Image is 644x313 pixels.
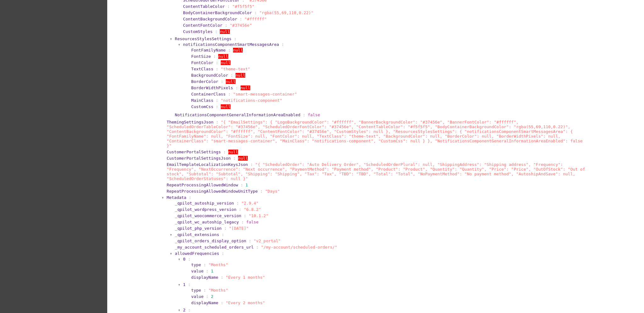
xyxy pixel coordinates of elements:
[227,4,230,9] span: :
[191,85,233,90] span: BorderWidthPixels
[191,79,218,84] span: BorderColor
[175,226,222,231] span: _qpilot_php_version
[233,48,243,52] span: null
[221,67,250,71] span: "theme-text"
[167,162,585,181] span: "{ "ScheduledOrder": "Auto Delivery Order", "ScheduledOrderPlural": null, "ShippingAddress": "Shi...
[208,262,228,267] span: "Months"
[254,239,281,243] span: "v2_portal"
[188,308,191,312] span: :
[230,23,252,28] span: "#37456e"
[188,257,191,261] span: :
[175,232,219,237] span: _qpilot_extensions
[175,251,219,256] span: allowedFrequencies
[208,288,228,293] span: "Months"
[218,54,228,59] span: null
[216,67,218,71] span: :
[191,73,228,78] span: BackgroundColor
[216,98,218,103] span: :
[188,282,191,287] span: :
[216,120,219,124] span: :
[228,48,230,52] span: :
[175,201,234,206] span: _qpilot_autoship_version
[183,29,213,34] span: CustomStyles
[191,275,218,280] span: displayName
[259,10,314,15] span: "rgba(55,69,110,0.22)"
[211,269,214,273] span: 1
[233,92,297,96] span: "smart-messages-container"
[241,220,244,224] span: :
[232,4,254,9] span: "#f5f5f5"
[260,189,263,194] span: :
[229,226,249,231] span: "[DATE]"
[221,275,223,280] span: :
[246,183,248,187] span: 1
[236,201,239,206] span: :
[261,245,337,250] span: "/my-account/scheduled-orders/"
[167,195,186,200] span: Metadata
[245,17,267,21] span: "#ffffff"
[230,73,233,78] span: :
[303,113,305,117] span: :
[249,213,269,218] span: "10.1.2"
[167,156,231,161] span: CustomerPortalSettingsJson
[191,48,226,52] span: FontFamilyName
[175,213,241,218] span: _qpilot_woocommerce_version
[183,42,279,47] span: notificationsComponentSmartMessagesArea
[191,300,218,305] span: displayName
[250,162,253,167] span: :
[191,67,213,71] span: TextClass
[238,156,248,161] span: null
[221,98,282,103] span: "notifications-component"
[203,262,206,267] span: :
[226,275,265,280] span: "Every 1 months"
[167,162,248,167] span: EmailTemplateLocalizationKeysJson
[221,104,230,109] span: null
[241,183,243,187] span: :
[239,207,241,212] span: :
[191,60,213,65] span: FontColor
[249,239,251,243] span: :
[254,10,257,15] span: :
[224,226,227,231] span: :
[175,239,246,243] span: _qpilot_orders_display_option
[216,104,218,109] span: :
[221,300,223,305] span: :
[221,79,223,84] span: :
[183,282,186,287] span: 1
[216,60,218,65] span: :
[167,120,583,148] span: "{ "EmailSettings": { "LogoBackgroundColor": "#ffffff", "BannerBackgroundColor": "#37456e", "Bann...
[226,79,236,84] span: null
[228,92,230,96] span: :
[236,73,245,78] span: null
[226,300,265,305] span: "Every 2 months"
[175,207,236,212] span: _qpilot_wordpress_version
[191,92,226,96] span: ContainerClass
[167,189,258,194] span: RepeatProcessingAllowedWindowUnitType
[206,269,208,273] span: :
[211,294,214,299] span: 2
[189,195,192,200] span: :
[233,156,236,161] span: :
[191,262,201,267] span: type
[183,4,225,9] span: ContentTableColor
[191,294,203,299] span: value
[228,150,238,154] span: null
[175,113,300,117] span: NotificationsComponentGeneralInformationAreaEnabled
[191,98,213,103] span: MainClass
[191,269,203,273] span: value
[246,220,258,224] span: false
[256,245,258,250] span: :
[225,23,227,28] span: :
[241,201,258,206] span: "2.9.4"
[241,85,250,90] span: null
[175,36,231,41] span: ResourcesStylesSettings
[191,288,201,293] span: type
[215,29,218,34] span: :
[167,150,221,154] span: CustomerPortalSettings
[234,36,236,41] span: :
[183,23,222,28] span: ContentFontColor
[265,189,280,194] span: "Days"
[206,294,208,299] span: :
[183,10,252,15] span: BodyContainerBackgroundColor
[167,120,214,124] span: ThemingSettingsJson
